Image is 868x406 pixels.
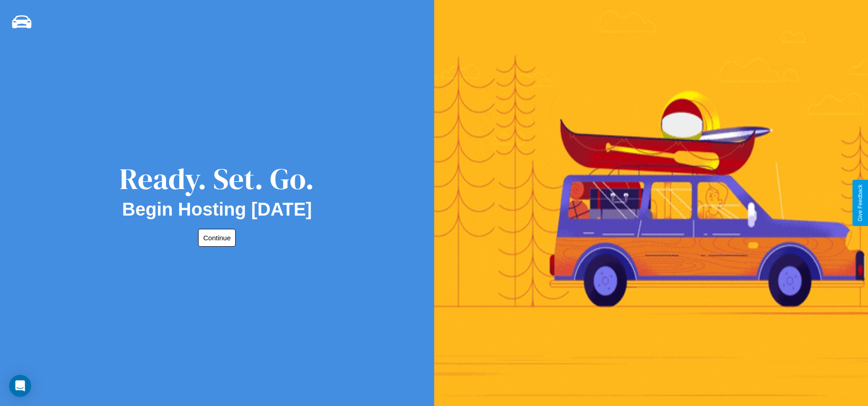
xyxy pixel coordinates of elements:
button: Continue [198,229,236,247]
div: Ready. Set. Go. [119,158,314,199]
div: Give Feedback [857,184,863,222]
h2: Begin Hosting [DATE] [122,199,312,220]
div: Open Intercom Messenger [9,375,31,397]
